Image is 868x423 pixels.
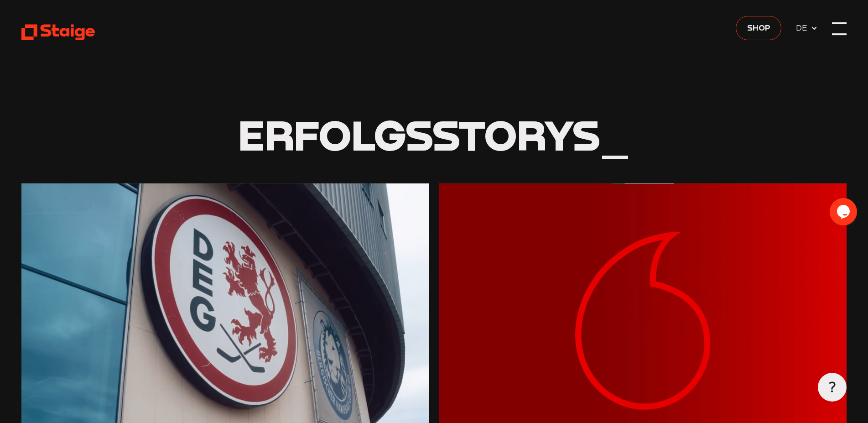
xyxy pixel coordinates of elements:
[830,198,859,225] iframe: chat widget
[747,21,770,34] span: Shop
[238,110,630,160] span: Erfolgsstorys_
[736,16,781,40] a: Shop
[796,21,811,34] span: DE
